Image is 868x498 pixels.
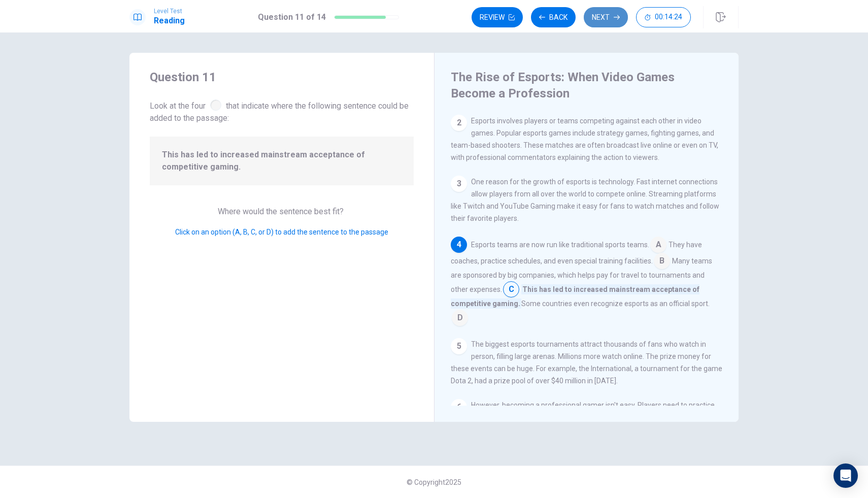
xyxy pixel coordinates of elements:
span: Click on an option (A, B, C, or D) to add the sentence to the passage [175,228,388,236]
span: C [503,281,519,297]
div: 6 [451,399,467,415]
span: Many teams are sponsored by big companies, which helps pay for travel to tournaments and other ex... [451,257,712,293]
h4: The Rise of Esports: When Video Games Become a Profession [451,69,720,102]
span: One reason for the growth of esports is technology. Fast internet connections allow players from ... [451,178,719,222]
span: Some countries even recognize esports as an official sport. [521,300,710,308]
button: Review [472,7,523,27]
span: This has led to increased mainstream acceptance of competitive gaming. [451,284,699,309]
div: 4 [451,237,467,253]
span: Where would the sentence best fit? [218,207,346,216]
span: Level Test [154,8,185,15]
span: © Copyright 2025 [407,478,461,486]
span: Esports teams are now run like traditional sports teams. [471,241,649,249]
h1: Question 11 of 14 [258,11,326,23]
button: Next [584,7,628,27]
span: However, becoming a professional gamer isn't easy. Players need to practice for many hours every ... [451,401,717,458]
span: Esports involves players or teams competing against each other in video games. Popular esports ga... [451,117,718,161]
span: D [452,310,468,326]
span: This has led to increased mainstream acceptance of competitive gaming. [162,149,402,173]
span: 00:14:24 [655,13,682,21]
span: A [650,237,666,253]
div: Open Intercom Messenger [833,463,858,488]
span: B [654,253,670,269]
span: Look at the four that indicate where the following sentence could be added to the passage: [150,97,414,124]
span: The biggest esports tournaments attract thousands of fans who watch in person, filling large aren... [451,340,722,385]
button: Back [531,7,576,27]
div: 2 [451,115,467,131]
button: 00:14:24 [636,7,691,27]
h1: Reading [154,15,185,27]
div: 3 [451,176,467,192]
h4: Question 11 [150,69,414,85]
div: 5 [451,338,467,354]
